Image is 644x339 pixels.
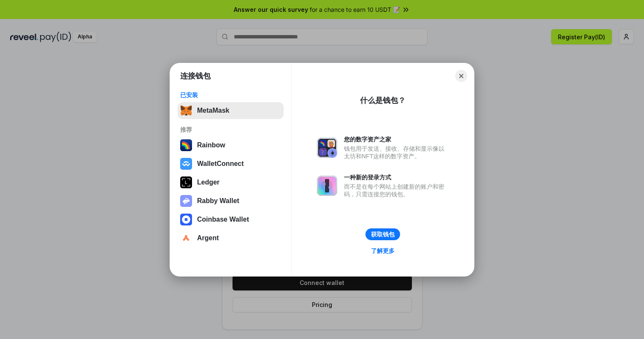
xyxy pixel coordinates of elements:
button: Rabby Wallet [178,193,284,209]
img: svg+xml,%3Csvg%20xmlns%3D%22http%3A%2F%2Fwww.w3.org%2F2000%2Fsvg%22%20width%3D%2228%22%20height%3... [180,176,192,188]
button: Close [455,70,467,82]
img: svg+xml,%3Csvg%20xmlns%3D%22http%3A%2F%2Fwww.w3.org%2F2000%2Fsvg%22%20fill%3D%22none%22%20viewBox... [317,138,337,158]
div: 获取钱包 [371,231,395,238]
div: 一种新的登录方式 [344,174,449,181]
button: Argent [178,230,284,247]
div: MetaMask [197,107,229,114]
a: 了解更多 [366,245,400,256]
button: Ledger [178,174,284,191]
img: svg+xml,%3Csvg%20xmlns%3D%22http%3A%2F%2Fwww.w3.org%2F2000%2Fsvg%22%20fill%3D%22none%22%20viewBox... [180,195,192,207]
img: svg+xml,%3Csvg%20width%3D%2228%22%20height%3D%2228%22%20viewBox%3D%220%200%2028%2028%22%20fill%3D... [180,232,192,244]
div: 您的数字资产之家 [344,136,449,143]
img: svg+xml,%3Csvg%20width%3D%22120%22%20height%3D%22120%22%20viewBox%3D%220%200%20120%20120%22%20fil... [180,139,192,151]
img: svg+xml,%3Csvg%20fill%3D%22none%22%20height%3D%2233%22%20viewBox%3D%220%200%2035%2033%22%20width%... [180,105,192,117]
div: 推荐 [180,126,281,133]
div: Ledger [197,179,219,186]
div: 钱包用于发送、接收、存储和显示像以太坊和NFT这样的数字资产。 [344,145,449,160]
div: Argent [197,234,219,242]
div: 而不是在每个网站上创建新的账户和密码，只需连接您的钱包。 [344,183,449,198]
div: Rabby Wallet [197,197,239,205]
div: 已安装 [180,91,281,99]
img: svg+xml,%3Csvg%20xmlns%3D%22http%3A%2F%2Fwww.w3.org%2F2000%2Fsvg%22%20fill%3D%22none%22%20viewBox... [317,176,337,196]
img: svg+xml,%3Csvg%20width%3D%2228%22%20height%3D%2228%22%20viewBox%3D%220%200%2028%2028%22%20fill%3D... [180,214,192,225]
button: MetaMask [178,102,284,119]
img: svg+xml,%3Csvg%20width%3D%2228%22%20height%3D%2228%22%20viewBox%3D%220%200%2028%2028%22%20fill%3D... [180,158,192,170]
div: 什么是钱包？ [360,95,406,106]
h1: 连接钱包 [180,71,211,81]
div: Rainbow [197,141,225,149]
button: WalletConnect [178,155,284,172]
div: 了解更多 [371,247,395,255]
button: 获取钱包 [365,228,400,240]
div: WalletConnect [197,160,244,168]
div: Coinbase Wallet [197,216,249,223]
button: Rainbow [178,137,284,154]
button: Coinbase Wallet [178,211,284,228]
